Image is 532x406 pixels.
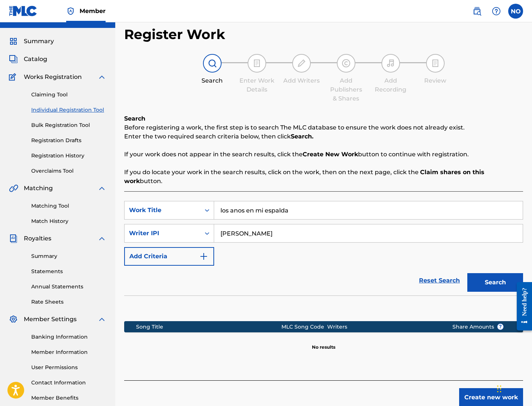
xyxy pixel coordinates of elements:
a: Bulk Registration Tool [31,121,106,129]
img: Royalties [9,234,18,243]
img: step indicator icon for Search [208,59,217,68]
div: Review [417,76,454,85]
a: Reset Search [415,272,464,289]
div: Add Publishers & Shares [328,76,365,103]
a: Banking Information [31,333,106,341]
a: Overclaims Tool [31,167,106,175]
img: MLC Logo [9,6,38,16]
img: expand [97,315,106,324]
a: Rate Sheets [31,298,106,306]
form: Search Form [124,201,523,295]
a: User Permissions [31,364,106,371]
div: Add Writers [283,76,320,85]
span: Catalog [24,55,47,64]
div: MLC Song Code [281,323,327,331]
div: Enter Work Details [238,76,275,94]
a: Annual Statements [31,283,106,291]
img: Catalog [9,55,18,64]
div: Song Title [136,323,281,331]
img: expand [97,73,106,81]
span: Works Registration [24,73,82,81]
iframe: Resource Center [511,275,532,337]
div: Work Title [129,206,196,215]
strong: Search. [291,133,313,140]
a: Member Information [31,348,106,356]
iframe: Chat Widget [495,370,532,406]
div: Writers [327,323,441,331]
p: If you do locate your work in the search results, click on the work, then on the next page, click... [124,168,523,186]
a: Claiming Tool [31,91,106,99]
p: No results [312,335,335,351]
img: step indicator icon for Add Recording [386,59,395,68]
a: Registration Drafts [31,137,106,144]
span: Matching [24,184,53,193]
a: Individual Registration Tool [31,106,106,114]
b: Search [124,115,145,122]
a: Member Benefits [31,394,106,402]
span: Member Settings [24,315,77,324]
div: Add Recording [372,76,409,94]
img: Top Rightsholder [66,7,75,16]
span: Royalties [24,234,51,243]
span: Member [80,7,106,15]
img: step indicator icon for Add Publishers & Shares [342,59,351,68]
img: search [473,7,481,16]
div: Drag [497,378,502,400]
a: SummarySummary [9,37,54,46]
a: CatalogCatalog [9,55,47,64]
a: Match History [31,217,106,225]
img: expand [97,234,106,243]
div: Writer IPI [129,229,196,238]
strong: Create New Work [303,151,358,158]
img: Summary [9,37,18,46]
p: Before registering a work, the first step is to search The MLC database to ensure the work does n... [124,123,523,132]
img: Works Registration [9,73,19,81]
span: ? [497,324,503,330]
button: Add Criteria [124,247,214,266]
img: 9d2ae6d4665cec9f34b9.svg [199,252,208,261]
div: Search [194,76,231,85]
p: Enter the two required search criteria below, then click [124,132,523,141]
img: help [492,7,501,16]
a: Contact Information [31,379,106,387]
a: Summary [31,252,106,260]
p: If your work does not appear in the search results, click the button to continue with registration. [124,150,523,159]
h2: Register Work [124,26,225,43]
img: Member Settings [9,315,18,324]
a: Matching Tool [31,202,106,210]
a: Public Search [470,4,484,19]
img: step indicator icon for Add Writers [297,59,306,68]
img: step indicator icon for Enter Work Details [252,59,261,68]
span: Summary [24,37,54,46]
a: Registration History [31,152,106,160]
div: Help [489,4,504,19]
a: Statements [31,268,106,275]
img: step indicator icon for Review [431,59,440,68]
img: Matching [9,184,18,193]
div: User Menu [508,4,523,19]
span: Share Amounts [452,323,504,331]
button: Search [467,273,523,292]
img: expand [97,184,106,193]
